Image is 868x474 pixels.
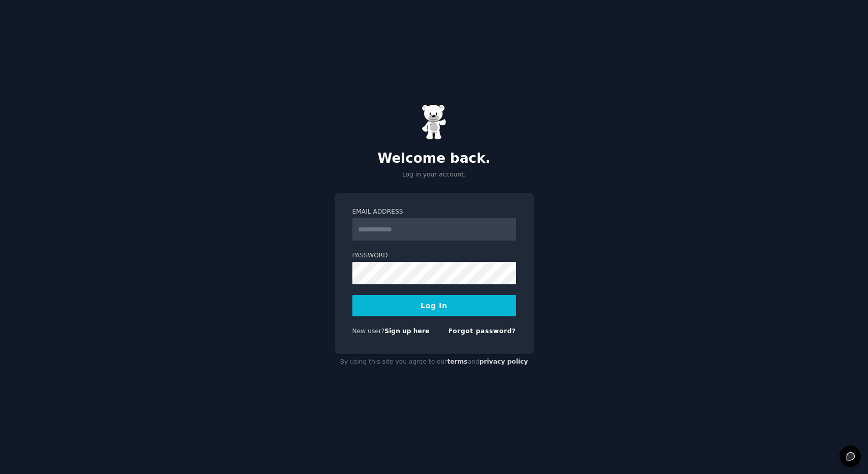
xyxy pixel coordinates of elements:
[335,170,534,180] p: Log in your account.
[335,354,534,370] div: By using this site you agree to our and
[480,358,528,365] a: privacy policy
[352,208,516,217] label: Email Address
[352,295,516,316] button: Log In
[448,328,516,335] a: Forgot password?
[422,104,447,140] img: Gummy Bear
[384,328,429,335] a: Sign up here
[447,358,467,365] a: terms
[352,251,516,260] label: Password
[352,328,385,335] span: New user?
[335,151,534,167] h2: Welcome back.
